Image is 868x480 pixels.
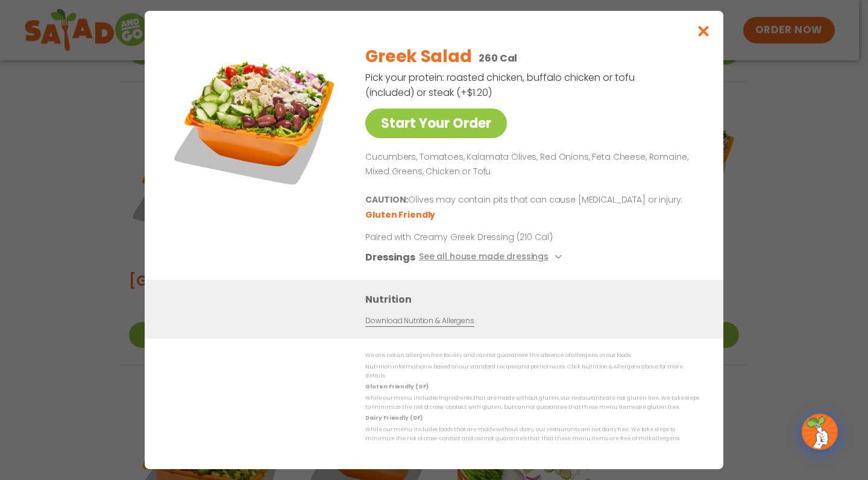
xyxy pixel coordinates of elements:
[365,383,428,390] strong: Gluten Friendly (GF)
[172,35,341,204] img: Featured product photo for Greek Salad
[365,193,694,207] p: Olives may contain pits that can cause [MEDICAL_DATA] or injury.
[365,425,699,443] p: While our menu includes foods that are made without dairy, our restaurants are not dairy free. We...
[365,315,474,327] a: Download Nutrition & Allergens
[365,209,437,221] li: Gluten Friendly
[365,351,699,360] p: We are not an allergen free facility and cannot guarantee the absence of allergens in our foods.
[365,231,588,244] p: Paired with Creamy Greek Dressing (210 Cal)
[365,70,637,100] p: Pick your protein: roasted chicken, buffalo chicken or tofu (included) or steak (+$1.20)
[419,250,565,265] button: See all house made dressings
[365,250,415,265] h3: Dressings
[365,150,694,179] p: Cucumbers, Tomatoes, Kalamata Olives, Red Onions, Feta Cheese, Romaine, Mixed Greens, Chicken or ...
[684,11,723,51] button: Close modal
[365,394,699,412] p: While our menu includes ingredients that are made without gluten, our restaurants are not gluten ...
[365,362,699,381] p: Nutrition information is based on our standard recipes and portion sizes. Click Nutrition & Aller...
[803,415,837,449] img: wpChatIcon
[365,44,471,69] h2: Greek Salad
[365,414,422,422] strong: Dairy Friendly (DF)
[365,194,408,206] b: CAUTION:
[479,51,517,66] p: 260 Cal
[365,292,705,307] h3: Nutrition
[365,109,507,138] a: Start Your Order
